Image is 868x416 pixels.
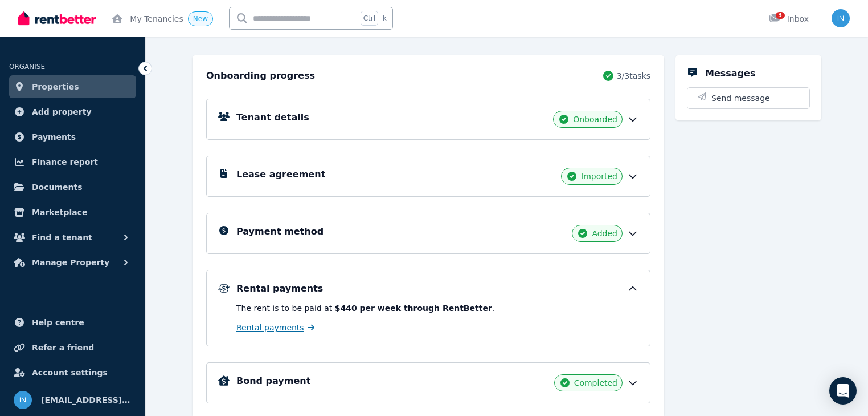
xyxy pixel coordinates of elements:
a: Account settings [9,361,136,384]
span: Manage Property [32,256,109,269]
img: Rental Payments [218,284,230,293]
a: Help centre [9,311,136,334]
span: Find a tenant [32,231,92,244]
a: Documents [9,176,136,199]
button: Manage Property [9,251,136,274]
span: Send message [711,92,770,104]
img: Bond Details [218,375,230,386]
h5: Lease agreement [236,168,325,181]
img: info@museliving.com.au [14,391,32,409]
h2: Onboarding progress [206,69,315,83]
a: Rental payments [236,322,314,333]
span: Account settings [32,366,108,379]
a: Marketplace [9,201,136,224]
a: Finance report [9,151,136,173]
span: Finance report [32,155,98,169]
span: [EMAIL_ADDRESS][DOMAIN_NAME] [41,393,132,407]
span: Add property [32,105,92,119]
span: Payments [32,130,76,144]
span: ORGANISE [9,63,45,71]
img: info@museliving.com.au [832,9,850,27]
div: Inbox [769,13,809,25]
span: Properties [32,80,79,94]
h5: Rental payments [236,282,323,296]
span: Onboarded [573,114,617,125]
span: Documents [32,180,83,194]
a: Refer a friend [9,336,136,359]
span: Refer a friend [32,341,94,354]
span: k [383,14,387,23]
h5: Messages [705,67,755,80]
span: 3 / 3 tasks [617,70,650,82]
a: Payments [9,126,136,148]
span: Ctrl [361,11,378,26]
span: 3 [776,12,785,19]
span: Added [592,228,617,239]
span: Rental payments [236,322,304,333]
h5: Payment method [236,225,324,239]
span: Completed [574,377,617,389]
p: The rent is to be paid at . [236,302,638,314]
img: RentBetter [18,10,96,27]
button: Send message [687,88,809,108]
span: New [193,15,208,23]
a: Add property [9,100,136,123]
h5: Tenant details [236,111,309,124]
span: Imported [581,171,617,182]
b: $440 per week through RentBetter [335,304,492,313]
button: Find a tenant [9,226,136,249]
h5: Bond payment [236,374,310,388]
span: Marketplace [32,205,87,219]
span: Help centre [32,316,84,329]
a: Properties [9,75,136,98]
div: Open Intercom Messenger [829,377,857,405]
